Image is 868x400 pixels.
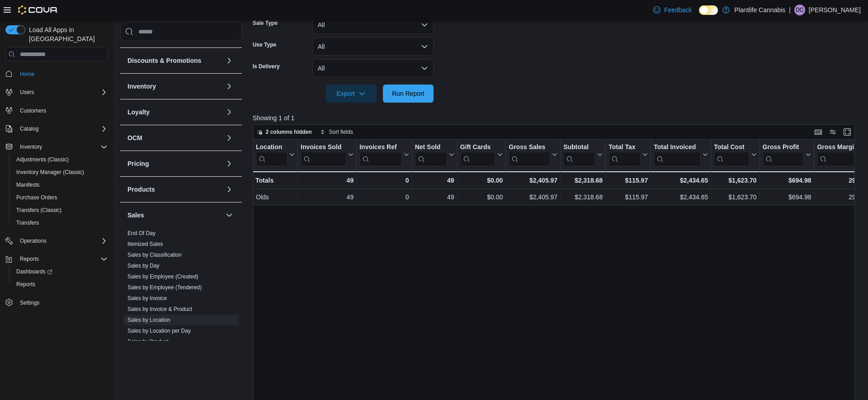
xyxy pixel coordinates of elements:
div: Net Sold [415,143,447,166]
span: Export [331,85,371,103]
button: Products [127,185,222,194]
div: Total Invoiced [654,143,701,166]
p: [PERSON_NAME] [809,5,861,15]
div: $1,623.70 [714,175,756,186]
button: Gift Cards [460,143,503,166]
a: Sales by Classification [127,252,182,258]
h3: OCM [127,133,142,142]
span: Run Report [392,89,425,98]
a: Manifests [13,179,43,190]
div: Donna Chapman [794,5,805,15]
a: Purchase Orders [13,192,61,203]
button: Discounts & Promotions [224,55,235,66]
div: Gross Margin [817,143,863,166]
button: Catalog [2,122,111,135]
label: Sale Type [253,19,278,27]
span: Customers [20,107,46,114]
span: Sales by Location [127,316,170,324]
div: Gift Card Sales [460,143,495,166]
button: All [312,59,434,77]
button: Gross Profit [762,143,811,166]
span: Catalog [20,125,38,132]
div: $2,405.97 [509,175,557,186]
div: Gross Sales [509,143,550,166]
div: $1,623.70 [714,192,756,202]
span: Inventory Manager (Classic) [13,167,108,178]
span: Reports [16,281,35,288]
span: Feedback [664,5,692,14]
h3: Inventory [127,82,156,91]
div: Totals [255,175,295,186]
a: Inventory Manager (Classic) [13,167,88,178]
button: Home [2,67,111,80]
span: Sales by Location per Day [127,327,191,334]
button: Catalog [16,123,42,134]
div: $2,318.68 [563,192,603,202]
div: Gross Sales [509,143,550,152]
button: Display options [827,127,838,137]
span: Manifests [13,179,108,190]
span: Catalog [16,123,108,134]
div: $115.97 [609,192,648,202]
button: Loyalty [127,108,222,117]
span: Sales by Day [127,262,160,269]
button: All [312,16,434,34]
nav: Complex example [5,63,108,333]
div: $694.98 [762,175,811,186]
span: Reports [16,254,108,264]
div: Gross Margin [817,143,863,152]
div: Subtotal [563,143,595,166]
div: Total Tax [609,143,641,166]
span: Itemized Sales [127,240,163,248]
span: Sales by Invoice [127,295,167,302]
span: Dashboards [13,266,108,277]
div: Gross Profit [762,143,804,166]
h3: Pricing [127,159,149,168]
span: Home [20,71,34,78]
span: Sales by Employee (Created) [127,273,198,280]
a: Sales by Location [127,317,170,323]
span: Transfers [13,217,108,228]
button: Inventory [224,81,235,92]
button: Users [2,86,111,99]
span: Inventory [20,143,42,151]
h3: Products [127,185,155,194]
div: 49 [301,175,354,186]
div: Net Sold [415,143,447,152]
button: Operations [2,235,111,247]
span: 2 columns hidden [266,128,312,136]
div: Total Cost [714,143,749,152]
img: Cova [18,5,58,14]
div: 49 [415,175,454,186]
a: Feedback [650,1,695,19]
span: Reports [20,255,39,263]
button: Sort fields [316,127,357,137]
button: OCM [224,132,235,143]
button: Transfers (Classic) [9,204,111,216]
span: Sales by Classification [127,251,182,259]
button: 2 columns hidden [253,127,316,137]
div: Invoices Ref [359,143,401,166]
span: Reports [13,279,108,290]
button: All [312,38,434,56]
button: Adjustments (Classic) [9,153,111,166]
span: Settings [20,299,39,306]
button: Loyalty [224,107,235,118]
span: Settings [16,297,108,308]
button: Settings [2,296,111,309]
p: Plantlife Cannabis [734,5,785,15]
a: Sales by Invoice & Product [127,306,192,312]
div: 0 [359,192,409,202]
a: Sales by Invoice [127,295,167,301]
button: Gross Sales [509,143,557,166]
div: Location [256,143,288,152]
a: Reports [13,279,39,290]
div: Invoices Sold [301,143,346,166]
button: Reports [9,278,111,291]
button: Keyboard shortcuts [813,127,824,137]
button: Enter fullscreen [842,127,853,137]
button: Reports [2,253,111,265]
button: Run Report [383,85,434,103]
span: Sales by Invoice & Product [127,306,192,313]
